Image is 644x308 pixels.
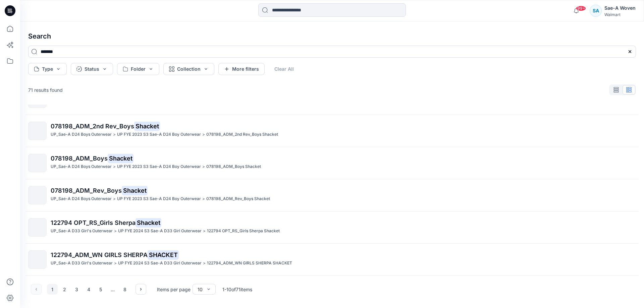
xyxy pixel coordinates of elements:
p: UP_Sae-A D24 Boys Outerwear [51,131,112,138]
button: 8 [119,284,130,295]
mark: SHACKET [148,250,179,259]
p: 71 results found [28,86,63,94]
p: > [203,228,206,235]
p: > [202,131,205,138]
span: 078198_ADM_2nd Rev_Boys [51,123,134,130]
p: 1 - 10 of 71 items [222,286,252,293]
p: 122794 OPT_RS_Girls Sherpa Shacket [207,228,280,235]
span: 122794_ADM_WN GIRLS SHERPA [51,251,148,258]
a: 078198_ADM_Rev_BoysShacketUP_Sae-A D24 Boys Outerwear>UP FYE 2023 S3 Sae-A D24 Boy Outerwear>0781... [24,182,640,208]
button: 2 [59,284,70,295]
p: > [113,163,116,170]
div: SA [590,5,602,17]
p: UP_Sae-A D24 Boys Outerwear [51,195,112,202]
div: ... [107,284,118,295]
p: > [113,195,116,202]
p: UP_Sae-A D33 Girl's Outerwear [51,228,113,235]
p: UP_Sae-A D33 Girl's Outerwear [51,260,113,267]
p: > [114,260,117,267]
p: 122794_ADM_WN GIRLS SHERPA SHACKET [207,260,292,267]
button: Collection [163,63,214,75]
span: 99+ [576,6,586,11]
a: 122794_ADM_WN GIRLS SHERPASHACKETUP_Sae-A D33 Girl's Outerwear>UP FYE 2024 S3 Sae-A D33 Girl Oute... [24,246,640,273]
h4: Search [23,27,641,46]
p: UP FYE 2024 S3 Sae-A D33 Girl Outerwear [118,228,202,235]
mark: Shacket [108,153,133,163]
p: UP FYE 2024 S3 Sae-A D33 Girl Outerwear [118,260,202,267]
a: 122794 OPT_RS_Girls SherpaShacketUP_Sae-A D33 Girl's Outerwear>UP FYE 2024 S3 Sae-A D33 Girl Oute... [24,214,640,241]
p: UP FYE 2023 S3 Sae-A D24 Boy Outerwear [117,195,201,202]
mark: Shacket [122,186,148,195]
div: 10 [198,286,203,293]
button: Folder [117,63,159,75]
p: 078198_ADM_Boys Shacket [206,163,261,170]
button: 1 [47,284,58,295]
button: More filters [218,63,265,75]
a: 078198_ADM_BoysShacketUP_Sae-A D24 Boys Outerwear>UP FYE 2023 S3 Sae-A D24 Boy Outerwear>078198_A... [24,150,640,176]
div: Walmart [604,12,636,17]
a: 078198_ADM_2nd Rev_BoysShacketUP_Sae-A D24 Boys Outerwear>UP FYE 2023 S3 Sae-A D24 Boy Outerwear>... [24,118,640,144]
p: > [114,228,117,235]
mark: Shacket [134,121,160,131]
p: UP_Sae-A D24 Boys Outerwear [51,163,112,170]
p: UP FYE 2023 S3 Sae-A D24 Boy Outerwear [117,131,201,138]
button: 5 [95,284,106,295]
p: 078198_ADM_Rev_Boys Shacket [206,195,270,202]
p: 078198_ADM_2nd Rev_Boys Shacket [206,131,278,138]
span: 078198_ADM_Boys [51,155,108,162]
mark: Shacket [136,218,161,227]
button: 3 [71,284,82,295]
p: > [202,163,205,170]
button: Type [28,63,67,75]
button: Status [71,63,113,75]
button: 4 [83,284,94,295]
span: 122794 OPT_RS_Girls Sherpa [51,219,136,226]
p: > [113,131,116,138]
p: UP FYE 2023 S3 Sae-A D24 Boy Outerwear [117,163,201,170]
span: 078198_ADM_Rev_Boys [51,187,122,194]
p: > [202,195,205,202]
p: > [203,260,206,267]
p: Items per page [157,286,191,293]
div: Sae-A Woven [604,4,636,12]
